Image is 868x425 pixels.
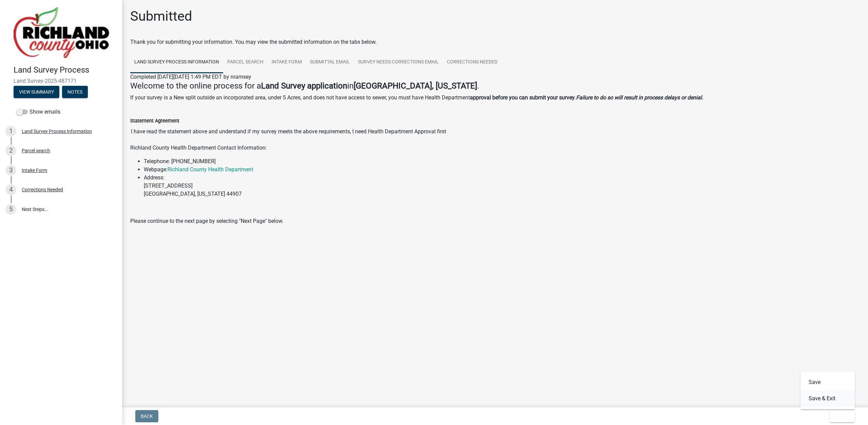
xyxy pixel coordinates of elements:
a: Land Survey Process Information [130,52,223,73]
button: Notes [62,86,88,98]
div: 1 [5,126,16,137]
strong: Land Survey application [261,81,347,91]
button: Save & Exit [801,390,855,407]
button: View Summary [14,86,59,98]
div: Parcel search [22,148,50,153]
p: If your survey is a New split outside an incorporated area, under 5 Acres, and does not have acce... [130,94,860,102]
span: Back [141,413,153,419]
div: 5 [5,204,16,215]
button: Save [801,374,855,390]
h4: Land Survey Process [14,65,117,75]
button: Back [135,410,158,422]
a: Intake Form [268,52,306,73]
a: Submittal Email [306,52,354,73]
div: Intake Form [22,168,47,173]
wm-modal-confirm: Notes [62,90,88,95]
li: Webpage: [144,166,860,174]
a: Richland County Health Department [167,166,253,173]
strong: [GEOGRAPHIC_DATA], [US_STATE] [354,81,477,91]
p: Please continue to the next page by selecting "Next Page" below. [130,217,860,225]
div: Corrections Needed [22,187,63,192]
label: Statement Agreement [130,119,179,123]
a: Parcel search [223,52,268,73]
span: Exit [835,413,845,419]
div: Exit [801,371,855,409]
img: Richland County, Ohio [14,7,109,58]
a: Corrections Needed [443,52,501,73]
h1: Submitted [130,8,192,24]
div: Thank you for submitting your information. You may view the submitted information on the tabs below. [130,38,860,46]
p: Richland County Health Department Contact Information: [130,144,860,152]
strong: approval before you can submit your survey [470,94,575,101]
div: 2 [5,145,16,156]
label: Show emails [16,108,60,116]
a: Survey Needs Corrections Email [354,52,443,73]
div: 4 [5,184,16,195]
strong: Failure to do so will result in process delays or denial. [576,94,703,101]
li: Telephone: [PHONE_NUMBER] [144,157,860,166]
button: Exit [830,410,855,422]
span: Land Survey-2025-487171 [14,78,108,84]
div: Land Survey Process Information [22,129,92,134]
li: Address: [STREET_ADDRESS] [GEOGRAPHIC_DATA], [US_STATE] 44907 [144,174,860,198]
span: Completed [DATE][DATE] 1:49 PM EDT by nramsey [130,74,251,80]
wm-modal-confirm: Summary [14,90,59,95]
h4: Welcome to the online process for a in . [130,81,860,91]
div: 3 [5,165,16,176]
